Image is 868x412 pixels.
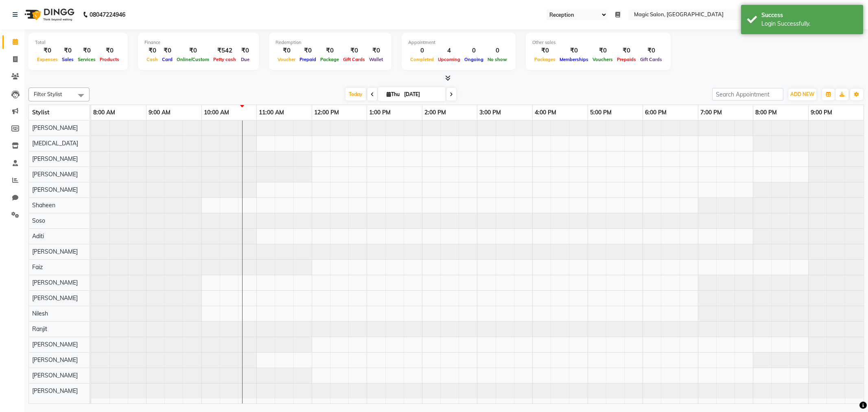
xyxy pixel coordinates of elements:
span: [PERSON_NAME] [32,171,78,178]
div: Success [761,11,857,20]
a: 6:00 PM [643,107,669,118]
span: Products [98,57,121,62]
div: ₹0 [341,46,367,55]
span: Sales [60,57,76,62]
span: Memberships [558,57,590,62]
span: No show [485,57,509,62]
span: Services [76,57,98,62]
span: Voucher [275,57,297,62]
img: logo [21,3,77,26]
span: Wallet [367,57,385,62]
span: [PERSON_NAME] [32,356,78,364]
span: Packages [532,57,558,62]
div: 0 [408,46,436,55]
input: Search Appointment [712,88,783,101]
span: Vouchers [590,57,615,62]
div: ₹0 [35,46,60,55]
a: 9:00 AM [146,107,173,118]
a: 12:00 PM [312,107,341,118]
span: Expenses [35,57,60,62]
div: 0 [485,46,509,55]
div: ₹0 [144,46,160,55]
div: ₹0 [532,46,558,55]
span: Shaheen [32,202,55,209]
span: Nilesh [32,310,48,317]
div: ₹0 [590,46,615,55]
a: 2:00 PM [422,107,448,118]
div: ₹0 [275,46,297,55]
span: Upcoming [436,57,462,62]
span: Prepaid [297,57,318,62]
b: 08047224946 [90,3,125,26]
span: [PERSON_NAME] [32,294,78,302]
span: Card [160,57,175,62]
span: [PERSON_NAME] [32,248,78,255]
span: Ongoing [462,57,485,62]
span: Faiz [32,263,43,271]
a: 4:00 PM [533,107,558,118]
div: ₹0 [297,46,318,55]
span: Filter Stylist [34,91,62,97]
span: Ranjit [32,325,47,333]
span: Gift Cards [638,57,664,62]
div: 4 [436,46,462,55]
span: Thu [385,91,402,97]
span: Today [345,88,366,101]
a: 5:00 PM [588,107,614,118]
span: [PERSON_NAME] [32,341,78,348]
span: Completed [408,57,436,62]
div: ₹0 [238,46,252,55]
div: ₹0 [160,46,175,55]
span: ADD NEW [790,91,814,97]
a: 3:00 PM [477,107,503,118]
div: Redemption [275,39,385,46]
span: [PERSON_NAME] [32,124,78,131]
a: 9:00 PM [809,107,834,118]
a: 1:00 PM [367,107,393,118]
a: 11:00 AM [257,107,286,118]
span: Soso [32,217,45,224]
div: ₹0 [615,46,638,55]
span: [PERSON_NAME] [32,387,78,394]
div: Finance [144,39,252,46]
span: [PERSON_NAME] [32,279,78,286]
div: Appointment [408,39,509,46]
span: Gift Cards [341,57,367,62]
button: ADD NEW [788,89,816,100]
div: ₹0 [98,46,121,55]
span: Aditi [32,232,44,240]
div: Other sales [532,39,664,46]
span: [PERSON_NAME] [32,155,78,162]
div: Total [35,39,121,46]
span: Due [239,57,251,62]
div: ₹542 [211,46,238,55]
div: 0 [462,46,485,55]
a: 10:00 AM [202,107,231,118]
span: [PERSON_NAME] [32,186,78,193]
div: ₹0 [558,46,590,55]
span: [MEDICAL_DATA] [32,140,78,147]
div: ₹0 [638,46,664,55]
span: [PERSON_NAME] [32,372,78,379]
span: Prepaids [615,57,638,62]
span: Online/Custom [175,57,211,62]
div: ₹0 [76,46,98,55]
div: ₹0 [318,46,341,55]
a: 8:00 AM [91,107,117,118]
span: Package [318,57,341,62]
a: 7:00 PM [698,107,724,118]
input: 2025-09-04 [402,88,442,101]
a: 8:00 PM [753,107,779,118]
div: ₹0 [60,46,76,55]
div: Login Successfully. [761,20,857,28]
span: Cash [144,57,160,62]
div: ₹0 [175,46,211,55]
span: Petty cash [211,57,238,62]
span: Stylist [32,109,49,116]
div: ₹0 [367,46,385,55]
